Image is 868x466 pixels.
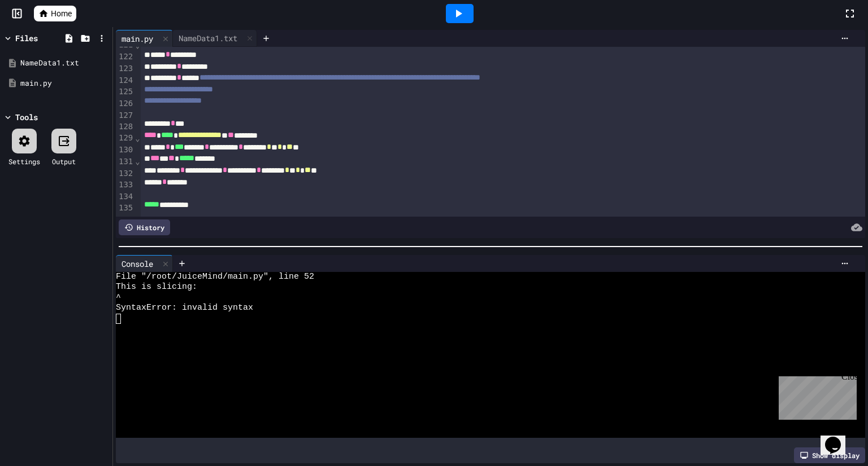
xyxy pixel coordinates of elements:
[116,144,134,156] div: 130
[116,75,134,87] div: 124
[116,168,134,180] div: 132
[15,111,38,123] div: Tools
[116,203,134,214] div: 135
[116,51,134,63] div: 122
[116,30,173,47] div: main.py
[173,32,243,44] div: NameData1.txt
[5,5,78,72] div: Chat with us now!Close
[794,447,865,463] div: Show display
[116,86,134,98] div: 125
[116,191,134,203] div: 134
[15,32,38,44] div: Files
[116,282,197,292] span: This is slicing:
[116,156,134,168] div: 131
[116,293,121,303] span: ^
[116,121,134,133] div: 128
[116,110,134,121] div: 127
[774,372,857,420] iframe: chat widget
[116,63,134,75] div: 123
[134,157,140,166] span: Fold line
[116,272,314,282] span: File "/root/JuiceMind/main.py", line 52
[8,156,40,166] div: Settings
[116,98,134,110] div: 126
[20,78,108,89] div: main.py
[119,219,170,235] div: History
[116,303,253,313] span: SyntaxError: invalid syntax
[134,134,140,143] span: Fold line
[51,8,72,19] span: Home
[821,421,857,455] iframe: chat widget
[116,179,134,191] div: 133
[116,33,159,45] div: main.py
[52,156,76,166] div: Output
[116,133,134,144] div: 129
[116,255,173,272] div: Console
[173,30,257,47] div: NameData1.txt
[116,258,159,270] div: Console
[134,41,140,50] span: Fold line
[20,58,108,69] div: NameData1.txt
[34,6,76,21] a: Home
